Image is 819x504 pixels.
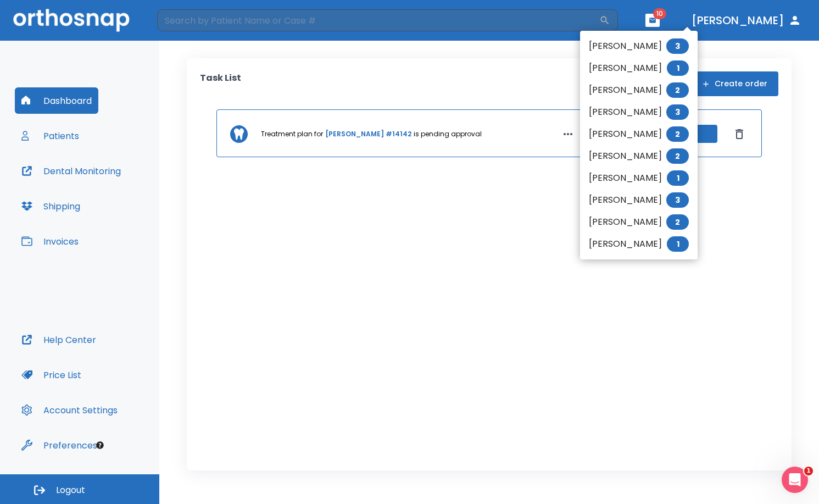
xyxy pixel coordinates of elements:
[580,79,698,101] li: [PERSON_NAME]
[580,145,698,167] li: [PERSON_NAME]
[580,35,698,57] li: [PERSON_NAME]
[804,467,813,475] span: 1
[580,123,698,145] li: [PERSON_NAME]
[580,101,698,123] li: [PERSON_NAME]
[580,211,698,233] li: [PERSON_NAME]
[666,38,689,54] span: 3
[580,167,698,189] li: [PERSON_NAME]
[666,82,689,98] span: 2
[782,467,808,493] iframe: Intercom live chat
[580,233,698,255] li: [PERSON_NAME]
[666,192,689,208] span: 3
[666,148,689,164] span: 2
[667,60,689,76] span: 1
[667,236,689,252] span: 1
[667,170,689,186] span: 1
[666,214,689,230] span: 2
[666,126,689,142] span: 2
[666,104,689,120] span: 3
[580,57,698,79] li: [PERSON_NAME]
[580,189,698,211] li: [PERSON_NAME]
